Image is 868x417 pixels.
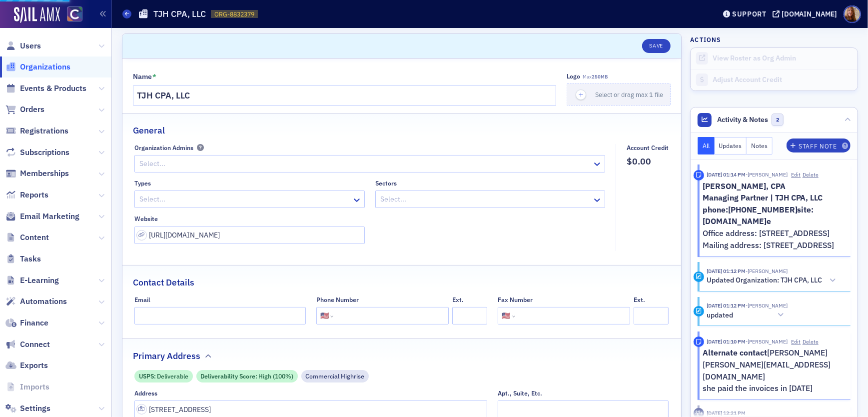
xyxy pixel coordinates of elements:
[772,113,784,126] span: 2
[214,10,254,18] span: ORG-8832379
[707,338,746,345] time: 8/20/2025 01:10 PM
[153,72,157,81] abbr: This field is required
[301,370,369,382] div: Commercial Highrise
[5,211,79,222] a: Email Marketing
[134,215,158,222] div: Website
[5,189,48,200] a: Reports
[20,83,86,94] span: Events & Products
[844,5,861,23] span: Profile
[5,275,59,286] a: E-Learning
[567,72,580,80] div: Logo
[134,389,157,397] div: Address
[20,317,48,328] span: Finance
[20,189,48,200] span: Reports
[707,310,788,320] button: updated
[133,124,165,137] h2: General
[746,302,788,309] span: Sheila Duggan
[196,370,298,382] div: Deliverability Score: High (100%)
[703,192,823,202] strong: Managing Partner | TJH CPA, LLC
[747,137,773,154] button: Notes
[707,267,746,274] time: 8/20/2025 01:12 PM
[20,360,48,371] span: Exports
[5,40,41,51] a: Users
[698,137,715,154] button: All
[5,296,67,307] a: Automations
[139,371,157,380] span: USPS :
[746,338,788,345] span: Sheila Duggan
[627,155,669,168] span: $0.00
[707,302,746,309] time: 8/20/2025 01:12 PM
[5,83,86,94] a: Events & Products
[5,104,44,115] a: Orders
[134,296,150,303] div: Email
[200,371,258,380] span: Deliverability Score :
[5,61,70,72] a: Organizations
[5,125,68,136] a: Registrations
[799,143,837,149] div: Staff Note
[316,296,359,303] div: Phone Number
[703,204,728,214] strong: phone:
[707,409,746,416] time: 8/20/2025 12:21 PM
[798,204,814,214] strong: site:
[592,73,608,80] span: 250MB
[803,338,819,346] button: Delete
[134,144,193,151] div: Organization Admins
[498,296,533,303] div: Fax Number
[20,211,79,222] span: Email Marketing
[5,253,41,264] a: Tasks
[452,296,464,303] div: Ext.
[583,73,608,80] span: Max
[20,403,50,414] span: Settings
[20,275,59,286] span: E-Learning
[20,61,70,72] span: Organizations
[717,114,768,125] span: Activity & Notes
[746,267,788,274] span: Sheila Duggan
[20,296,67,307] span: Automations
[14,7,60,23] img: SailAMX
[67,6,82,22] img: SailAMX
[803,171,819,179] button: Delete
[5,339,50,350] a: Connect
[792,338,801,346] button: Edit
[20,40,41,51] span: Users
[792,171,801,179] button: Edit
[728,204,798,214] a: [PHONE_NUMBER]
[694,170,704,180] div: Staff Note
[133,72,152,81] div: Name
[627,144,669,151] div: Account Credit
[642,39,671,53] button: Save
[20,381,49,392] span: Imports
[703,216,767,226] strong: [DOMAIN_NAME]
[703,239,844,251] p: Mailing address: [STREET_ADDRESS]
[694,336,704,347] div: Staff Note
[703,181,786,191] strong: [PERSON_NAME], CPA
[715,137,747,154] button: Updates
[20,232,49,243] span: Content
[707,275,840,286] button: Updated Organization: TJH CPA, LLC
[713,75,853,84] div: Adjust Account Credit
[502,310,510,321] div: 🇺🇸
[707,171,746,178] time: 8/20/2025 01:14 PM
[703,382,844,394] p: she paid the invoices in [DATE]
[694,271,704,282] div: Activity
[20,104,44,115] span: Orders
[498,389,542,397] div: Apt., Suite, Etc.
[782,9,838,18] div: [DOMAIN_NAME]
[703,347,767,357] strong: Alternate contact
[5,381,49,392] a: Imports
[133,276,194,289] h2: Contact Details
[746,171,788,178] span: Sheila Duggan
[20,125,68,136] span: Registrations
[694,306,704,316] div: Update
[5,317,48,328] a: Finance
[5,403,50,414] a: Settings
[690,35,721,44] h4: Actions
[707,276,823,285] h5: Updated Organization: TJH CPA, LLC
[707,311,734,320] h5: updated
[20,168,69,179] span: Memberships
[634,296,645,303] div: Ext.
[153,8,206,20] h1: TJH CPA, LLC
[5,168,69,179] a: Memberships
